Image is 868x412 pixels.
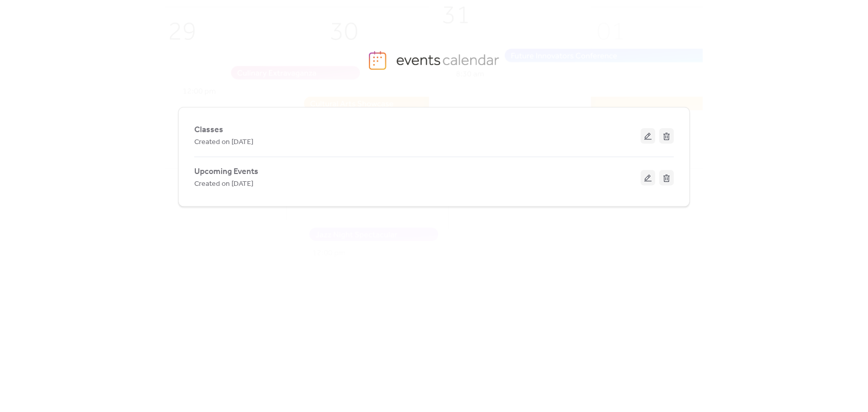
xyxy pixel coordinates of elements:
span: Created on [DATE] [194,136,253,149]
span: Upcoming Events [194,166,258,178]
a: Classes [194,127,223,133]
span: Created on [DATE] [194,178,253,191]
span: Classes [194,124,223,136]
a: Upcoming Events [194,169,258,175]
